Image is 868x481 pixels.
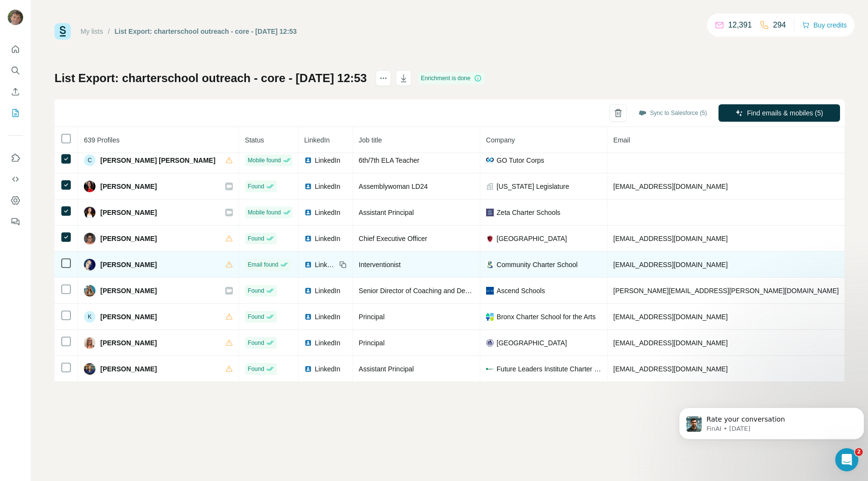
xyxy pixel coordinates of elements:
span: [EMAIL_ADDRESS][DOMAIN_NAME] [613,313,728,321]
span: [PERSON_NAME] [100,260,157,269]
img: company-logo [486,209,494,216]
button: Buy credits [802,18,847,32]
span: LinkedIn [304,136,330,144]
img: LinkedIn logo [304,235,312,242]
button: My lists [8,104,23,122]
img: Avatar [84,285,95,297]
span: Mobile found [248,156,281,165]
button: Search [8,62,23,79]
span: Found [248,365,264,373]
button: Dashboard [8,192,23,209]
img: Avatar [84,363,95,375]
button: Sync to Salesforce (5) [632,106,714,120]
span: Assistant Principal [359,209,414,216]
img: LinkedIn logo [304,209,312,216]
span: 639 Profiles [84,136,120,144]
span: Principal [359,313,385,321]
span: LinkedIn [315,364,340,374]
span: Bronx Charter School for the Arts [497,312,596,322]
span: Interventionist [359,261,401,269]
span: [EMAIL_ADDRESS][DOMAIN_NAME] [613,183,728,190]
img: Avatar [84,259,95,270]
span: [PERSON_NAME] [100,286,157,296]
span: [PERSON_NAME] [PERSON_NAME] [100,156,216,165]
img: Avatar [8,10,23,25]
button: Use Surfe API [8,170,23,188]
li: / [108,27,110,36]
span: [PERSON_NAME] [100,208,157,217]
img: LinkedIn logo [304,183,312,190]
span: Found [248,339,264,347]
span: Assistant Principal [359,365,414,373]
img: LinkedIn logo [304,156,312,164]
span: LinkedIn [315,312,340,322]
span: LinkedIn [315,338,340,348]
span: [EMAIL_ADDRESS][DOMAIN_NAME] [613,261,728,269]
span: Found [248,182,264,191]
button: Feedback [8,213,23,230]
img: LinkedIn logo [304,261,312,269]
span: 6th/7th ELA Teacher [359,156,420,164]
p: 12,391 [728,19,752,31]
img: LinkedIn logo [304,339,312,347]
img: Avatar [84,337,95,349]
div: Enrichment is done [418,72,485,84]
span: Ascend Schools [497,286,545,296]
span: [GEOGRAPHIC_DATA] [497,234,567,243]
span: Found [248,312,264,321]
span: Principal [359,339,385,347]
img: LinkedIn logo [304,287,312,295]
span: [EMAIL_ADDRESS][DOMAIN_NAME] [613,339,728,347]
img: Avatar [84,181,95,192]
p: 294 [773,19,786,31]
div: List Export: charterschool outreach - core - [DATE] 12:53 [115,27,297,36]
img: LinkedIn logo [304,313,312,321]
span: Community Charter School [497,260,578,269]
iframe: Intercom notifications message [675,387,868,455]
span: [PERSON_NAME][EMAIL_ADDRESS][PERSON_NAME][DOMAIN_NAME] [613,287,839,295]
span: Job title [359,136,382,144]
span: Future Leaders Institute Charter School [497,364,601,374]
span: Assemblywoman LD24 [359,183,428,190]
span: [PERSON_NAME] [100,312,157,322]
span: [PERSON_NAME] [100,338,157,348]
span: Email found [248,260,278,269]
img: company-logo [486,313,494,321]
span: GO Tutor Corps [497,156,544,165]
span: LinkedIn [315,182,340,191]
div: C [84,155,95,166]
div: K [84,311,95,323]
span: Senior Director of Coaching and Development [359,287,497,295]
span: 2 [855,448,863,456]
span: [PERSON_NAME] [100,182,157,191]
img: Surfe Logo [54,23,71,40]
span: Found [248,234,264,243]
h1: List Export: charterschool outreach - core - [DATE] 12:53 [54,71,367,86]
img: company-logo [486,261,494,269]
span: Chief Executive Officer [359,235,427,242]
iframe: Intercom live chat [835,448,858,471]
img: company-logo [486,156,494,164]
img: Avatar [84,233,95,244]
img: LinkedIn logo [304,365,312,373]
span: Email [613,136,630,144]
img: company-logo [486,339,494,347]
span: LinkedIn [315,234,340,243]
span: Company [486,136,515,144]
button: Use Surfe on LinkedIn [8,149,23,167]
img: Avatar [84,207,95,218]
span: [GEOGRAPHIC_DATA] [497,338,567,348]
button: actions [376,71,391,86]
span: Mobile found [248,208,281,217]
button: Find emails & mobiles (5) [719,104,840,122]
button: Enrich CSV [8,83,23,100]
span: LinkedIn [315,208,340,217]
img: company-logo [486,235,494,242]
button: Quick start [8,41,23,58]
span: [US_STATE] Legislature [497,182,569,191]
span: Find emails & mobiles (5) [747,108,823,118]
